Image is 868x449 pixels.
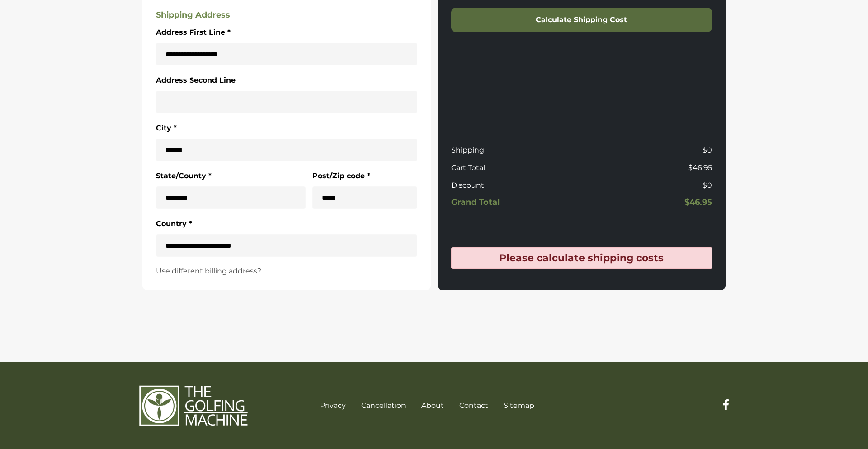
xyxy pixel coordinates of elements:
img: The Golfing Machine [139,385,248,426]
p: $0 [585,145,712,156]
p: $46.95 [585,162,712,173]
a: Cancellation [361,401,406,410]
label: State/County * [156,170,212,182]
a: About [421,401,444,410]
p: Cart Total [451,162,578,173]
label: Post/Zip code * [312,170,370,182]
label: Address First Line * [156,27,231,38]
h5: $46.95 [585,198,712,208]
button: Calculate Shipping Cost [451,8,712,32]
p: $0 [585,180,712,191]
a: Contact [459,401,488,410]
h4: Please calculate shipping costs [456,252,708,264]
label: Country * [156,218,192,230]
p: Shipping [451,145,578,156]
label: Address Second Line [156,74,236,86]
h5: Grand Total [451,198,578,208]
a: Sitemap [504,401,534,410]
h5: Shipping Address [156,10,417,20]
a: Use different billing address? [156,266,417,277]
p: Discount [451,180,578,191]
a: Privacy [320,401,346,410]
label: City * [156,122,177,134]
